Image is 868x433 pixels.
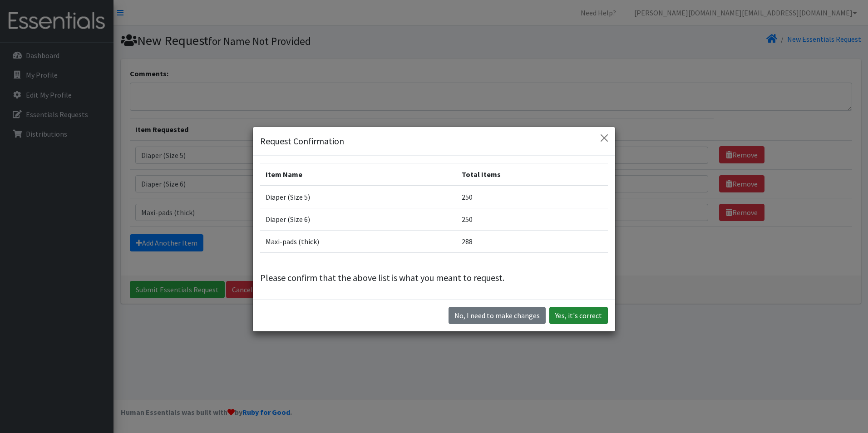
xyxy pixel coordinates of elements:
th: Item Name [260,163,456,186]
h5: Request Confirmation [260,134,344,148]
button: No I need to make changes [449,307,546,324]
p: Please confirm that the above list is what you meant to request. [260,271,608,285]
button: Close [597,131,612,145]
td: Diaper (Size 6) [260,208,456,231]
td: 250 [456,186,608,208]
td: Maxi-pads (thick) [260,231,456,253]
th: Total Items [456,163,608,186]
td: 250 [456,208,608,231]
button: Yes, it's correct [549,307,608,324]
td: 288 [456,231,608,253]
td: Diaper (Size 5) [260,186,456,208]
